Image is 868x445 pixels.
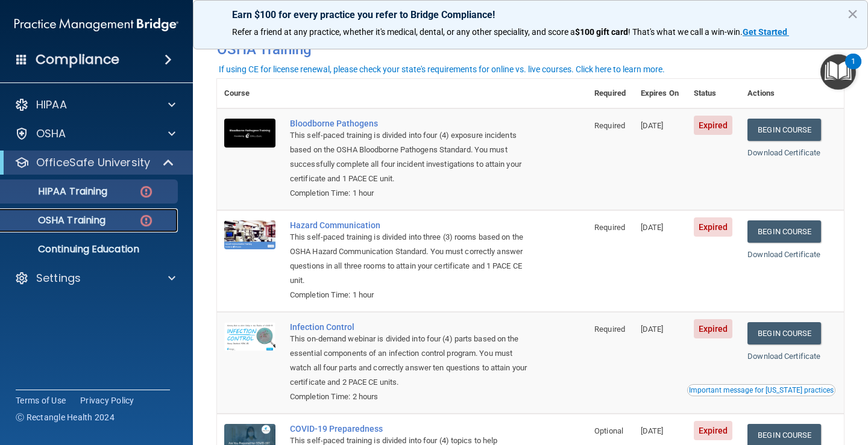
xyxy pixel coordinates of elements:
th: Required [587,79,634,108]
span: Expired [694,421,733,440]
th: Status [687,79,741,108]
div: This on-demand webinar is divided into four (4) parts based on the essential components of an inf... [290,332,527,390]
span: Expired [694,319,733,338]
a: OfficeSafe University [14,155,175,170]
span: [DATE] [641,426,664,435]
p: OSHA [36,126,66,141]
a: Bloodborne Pathogens [290,119,527,128]
div: This self-paced training is divided into three (3) rooms based on the OSHA Hazard Communication S... [290,230,527,288]
span: [DATE] [641,223,664,232]
div: Completion Time: 2 hours [290,390,527,404]
div: This self-paced training is divided into four (4) exposure incidents based on the OSHA Bloodborne... [290,128,527,186]
a: Infection Control [290,322,527,332]
span: Ⓒ Rectangle Health 2024 [16,411,115,423]
a: COVID-19 Preparedness [290,424,527,434]
h4: Compliance [36,51,119,68]
span: Expired [694,217,733,237]
div: Important message for [US_STATE] practices [689,387,834,394]
span: Expired [694,116,733,135]
div: Completion Time: 1 hour [290,288,527,302]
a: HIPAA [14,98,175,112]
a: Settings [14,271,175,285]
div: Completion Time: 1 hour [290,186,527,201]
img: danger-circle.6113f641.png [139,184,154,199]
span: Refer a friend at any practice, whether it's medical, dental, or any other speciality, and score a [232,27,575,37]
a: Privacy Policy [80,394,134,406]
p: Settings [36,271,81,285]
button: Close [847,4,858,23]
span: Required [594,325,625,334]
p: HIPAA [36,98,67,112]
span: [DATE] [641,325,664,334]
a: Hazard Communication [290,220,527,230]
th: Actions [740,79,844,108]
img: PMB logo [14,13,178,37]
button: Read this if you are a dental practitioner in the state of CA [687,384,835,396]
a: Download Certificate [747,148,820,157]
img: danger-circle.6113f641.png [139,213,154,228]
a: Download Certificate [747,352,820,361]
a: Begin Course [747,220,821,243]
span: ! That's what we call a win-win. [628,27,743,37]
th: Course [217,79,283,108]
p: Earn $100 for every practice you refer to Bridge Compliance! [232,9,829,20]
span: [DATE] [641,121,664,130]
span: Optional [594,426,623,435]
p: OSHA Training [8,214,105,226]
button: If using CE for license renewal, please check your state's requirements for online vs. live cours... [217,63,667,75]
a: Begin Course [747,322,821,344]
span: Required [594,223,625,232]
span: Required [594,121,625,130]
a: Get Started [743,27,789,37]
div: If using CE for license renewal, please check your state's requirements for online vs. live cours... [219,65,665,73]
a: OSHA [14,126,175,141]
div: 1 [851,61,855,77]
button: Open Resource Center, 1 new notification [820,54,856,90]
p: OfficeSafe University [36,155,150,170]
th: Expires On [634,79,687,108]
strong: Get Started [743,27,787,37]
p: Continuing Education [8,243,172,255]
strong: $100 gift card [575,27,628,37]
a: Begin Course [747,119,821,141]
p: HIPAA Training [8,185,107,198]
a: Download Certificate [747,250,820,259]
a: Terms of Use [16,394,66,406]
